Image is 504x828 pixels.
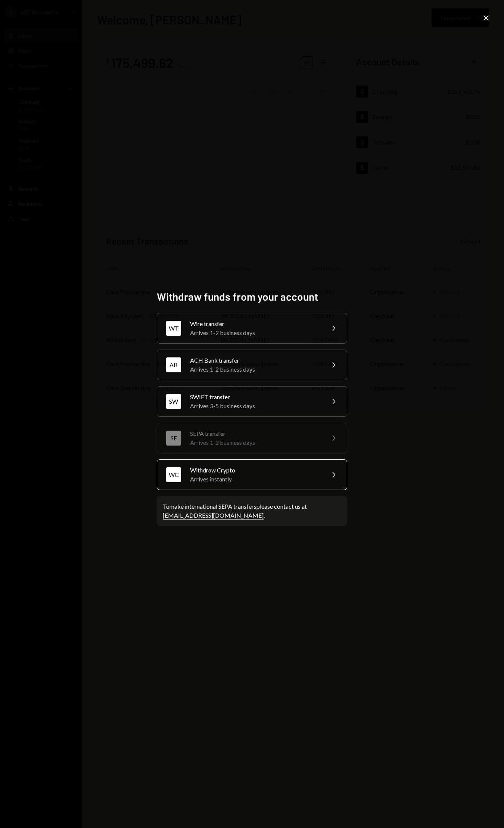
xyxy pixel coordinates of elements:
[157,313,347,344] button: WTWire transferArrives 1-2 business days
[190,466,320,475] div: Withdraw Crypto
[157,289,347,304] h2: Withdraw funds from your account
[166,394,181,409] div: SW
[190,401,320,410] div: Arrives 3-5 business days
[163,502,341,520] div: To make international SEPA transfers please contact us at .
[157,423,347,453] button: SESEPA transferArrives 1-2 business days
[190,393,320,401] div: SWIFT transfer
[166,431,181,446] div: SE
[190,328,320,337] div: Arrives 1-2 business days
[190,475,320,484] div: Arrives instantly
[166,357,181,372] div: AB
[190,429,320,438] div: SEPA transfer
[166,467,181,482] div: WC
[157,350,347,380] button: ABACH Bank transferArrives 1-2 business days
[157,459,347,490] button: WCWithdraw CryptoArrives instantly
[163,512,264,520] a: [EMAIL_ADDRESS][DOMAIN_NAME]
[190,356,320,365] div: ACH Bank transfer
[190,438,320,447] div: Arrives 1-2 business days
[166,321,181,336] div: WT
[190,319,320,328] div: Wire transfer
[190,365,320,374] div: Arrives 1-2 business days
[157,386,347,417] button: SWSWIFT transferArrives 3-5 business days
